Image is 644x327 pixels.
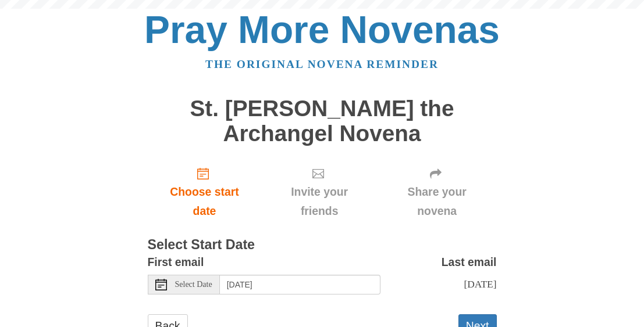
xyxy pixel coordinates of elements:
a: Pray More Novenas [144,8,500,51]
span: Share your novena [389,182,485,221]
a: The original novena reminder [205,58,439,70]
span: Select Date [175,281,212,289]
h1: St. [PERSON_NAME] the Archangel Novena [148,96,497,146]
span: [DATE] [464,278,496,290]
div: Click "Next" to confirm your start date first. [261,157,377,227]
label: Last email [442,253,497,272]
h3: Select Start Date [148,238,497,253]
a: Choose start date [148,157,262,227]
label: First email [148,253,204,272]
div: Click "Next" to confirm your start date first. [378,157,497,227]
span: Choose start date [159,182,250,221]
span: Invite your friends [273,182,365,221]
